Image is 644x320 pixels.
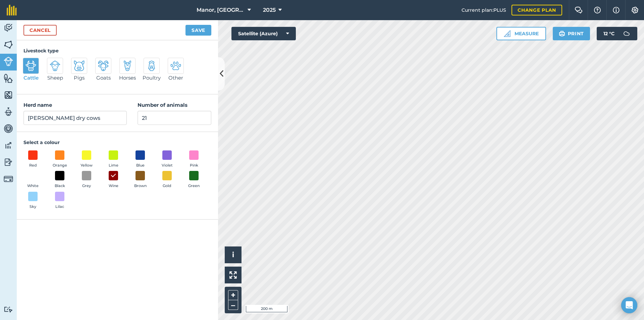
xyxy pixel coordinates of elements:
[559,30,565,38] img: svg+xml;base64,PHN2ZyB4bWxucz0iaHR0cDovL3d3dy53My5vcmcvMjAwMC9zdmciIHdpZHRoPSIxOSIgaGVpZ2h0PSIyNC...
[4,40,13,50] img: svg+xml;base64,PHN2ZyB4bWxucz0iaHR0cDovL3d3dy53My5vcmcvMjAwMC9zdmciIHdpZHRoPSI1NiIgaGVpZ2h0PSI2MC...
[4,73,13,83] img: svg+xml;base64,PHN2ZyB4bWxucz0iaHR0cDovL3d3dy53My5vcmcvMjAwMC9zdmciIHdpZHRoPSI1NiIgaGVpZ2h0PSI2MC...
[29,163,37,169] span: Red
[23,171,42,189] button: White
[136,163,145,169] span: Blue
[50,192,69,210] button: Lilac
[109,183,118,189] span: Wine
[74,74,85,82] span: Pigs
[597,27,637,40] button: 12 °C
[197,6,245,14] span: Manor, [GEOGRAPHIC_DATA], [GEOGRAPHIC_DATA]
[110,172,116,180] img: svg+xml;base64,PHN2ZyB4bWxucz0iaHR0cDovL3d3dy53My5vcmcvMjAwMC9zdmciIHdpZHRoPSIxOCIgaGVpZ2h0PSIyNC...
[228,290,238,300] button: +
[603,27,614,40] span: 12 ° C
[109,163,118,169] span: Lime
[232,250,234,259] span: i
[158,150,176,169] button: Violet
[82,183,91,189] span: Grey
[613,6,620,14] img: svg+xml;base64,PHN2ZyB4bWxucz0iaHR0cDovL3d3dy53My5vcmcvMjAwMC9zdmciIHdpZHRoPSIxNyIgaGVpZ2h0PSIxNy...
[158,171,176,189] button: Gold
[163,183,171,189] span: Gold
[131,171,150,189] button: Brown
[4,306,13,313] img: svg+xml;base64,PD94bWwgdmVyc2lvbj0iMS4wIiBlbmNvZGluZz0idXRmLTgiPz4KPCEtLSBHZW5lcmF0b3I6IEFkb2JlIE...
[80,163,93,169] span: Yellow
[122,60,133,71] img: svg+xml;base64,PD94bWwgdmVyc2lvbj0iMS4wIiBlbmNvZGluZz0idXRmLTgiPz4KPCEtLSBHZW5lcmF0b3I6IEFkb2JlIE...
[119,74,136,82] span: Horses
[462,6,506,14] span: Current plan : PLUS
[98,60,109,71] img: svg+xml;base64,PD94bWwgdmVyc2lvbj0iMS4wIiBlbmNvZGluZz0idXRmLTgiPz4KPCEtLSBHZW5lcmF0b3I6IEFkb2JlIE...
[4,124,13,134] img: svg+xml;base64,PD94bWwgdmVyc2lvbj0iMS4wIiBlbmNvZGluZz0idXRmLTgiPz4KPCEtLSBHZW5lcmF0b3I6IEFkb2JlIE...
[4,174,13,184] img: svg+xml;base64,PD94bWwgdmVyc2lvbj0iMS4wIiBlbmNvZGluZz0idXRmLTgiPz4KPCEtLSBHZW5lcmF0b3I6IEFkb2JlIE...
[74,60,85,71] img: svg+xml;base64,PD94bWwgdmVyc2lvbj0iMS4wIiBlbmNvZGluZz0idXRmLTgiPz4KPCEtLSBHZW5lcmF0b3I6IEFkb2JlIE...
[225,246,241,263] button: i
[231,27,296,40] button: Satellite (Azure)
[50,171,69,189] button: Black
[4,107,13,117] img: svg+xml;base64,PD94bWwgdmVyc2lvbj0iMS4wIiBlbmNvZGluZz0idXRmLTgiPz4KPCEtLSBHZW5lcmF0b3I6IEFkb2JlIE...
[23,25,57,36] a: Cancel
[621,297,637,313] div: Open Intercom Messenger
[188,183,200,189] span: Green
[23,47,211,54] h4: Livestock type
[138,102,187,108] strong: Number of animals
[23,150,42,169] button: Red
[4,57,13,66] img: svg+xml;base64,PD94bWwgdmVyc2lvbj0iMS4wIiBlbmNvZGluZz0idXRmLTgiPz4KPCEtLSBHZW5lcmF0b3I6IEFkb2JlIE...
[162,163,173,169] span: Violet
[4,23,13,33] img: svg+xml;base64,PD94bWwgdmVyc2lvbj0iMS4wIiBlbmNvZGluZz0idXRmLTgiPz4KPCEtLSBHZW5lcmF0b3I6IEFkb2JlIE...
[23,139,60,145] strong: Select a colour
[575,7,583,13] img: Two speech bubbles overlapping with the left bubble in the forefront
[143,74,161,82] span: Poultry
[4,90,13,100] img: svg+xml;base64,PHN2ZyB4bWxucz0iaHR0cDovL3d3dy53My5vcmcvMjAwMC9zdmciIHdpZHRoPSI1NiIgaGVpZ2h0PSI2MC...
[53,163,67,169] span: Orange
[77,150,96,169] button: Yellow
[4,157,13,167] img: svg+xml;base64,PD94bWwgdmVyc2lvbj0iMS4wIiBlbmNvZGluZz0idXRmLTgiPz4KPCEtLSBHZW5lcmF0b3I6IEFkb2JlIE...
[553,27,590,40] button: Print
[263,6,276,14] span: 2025
[184,171,203,189] button: Green
[184,150,203,169] button: Pink
[104,171,123,189] button: Wine
[25,60,36,71] img: svg+xml;base64,PD94bWwgdmVyc2lvbj0iMS4wIiBlbmNvZGluZz0idXRmLTgiPz4KPCEtLSBHZW5lcmF0b3I6IEFkb2JlIE...
[228,300,238,310] button: –
[146,60,157,71] img: svg+xml;base64,PD94bWwgdmVyc2lvbj0iMS4wIiBlbmNvZGluZz0idXRmLTgiPz4KPCEtLSBHZW5lcmF0b3I6IEFkb2JlIE...
[496,27,546,40] button: Measure
[593,7,601,13] img: A question mark icon
[185,25,211,36] button: Save
[631,7,639,13] img: A cog icon
[7,5,17,15] img: fieldmargin Logo
[47,74,63,82] span: Sheep
[96,74,111,82] span: Goats
[50,60,60,71] img: svg+xml;base64,PD94bWwgdmVyc2lvbj0iMS4wIiBlbmNvZGluZz0idXRmLTgiPz4KPCEtLSBHZW5lcmF0b3I6IEFkb2JlIE...
[23,74,39,82] span: Cattle
[30,204,36,210] span: Sky
[104,150,123,169] button: Lime
[170,60,181,71] img: svg+xml;base64,PD94bWwgdmVyc2lvbj0iMS4wIiBlbmNvZGluZz0idXRmLTgiPz4KPCEtLSBHZW5lcmF0b3I6IEFkb2JlIE...
[168,74,183,82] span: Other
[512,5,562,15] a: Change plan
[23,192,42,210] button: Sky
[23,102,52,108] strong: Herd name
[27,183,39,189] span: White
[4,140,13,150] img: svg+xml;base64,PD94bWwgdmVyc2lvbj0iMS4wIiBlbmNvZGluZz0idXRmLTgiPz4KPCEtLSBHZW5lcmF0b3I6IEFkb2JlIE...
[131,150,150,169] button: Blue
[229,271,237,279] img: Four arrows, one pointing top left, one top right, one bottom right and the last bottom left
[190,163,198,169] span: Pink
[50,150,69,169] button: Orange
[55,204,64,210] span: Lilac
[77,171,96,189] button: Grey
[620,27,633,40] img: svg+xml;base64,PD94bWwgdmVyc2lvbj0iMS4wIiBlbmNvZGluZz0idXRmLTgiPz4KPCEtLSBHZW5lcmF0b3I6IEFkb2JlIE...
[504,30,511,37] img: Ruler icon
[55,183,65,189] span: Black
[134,183,147,189] span: Brown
